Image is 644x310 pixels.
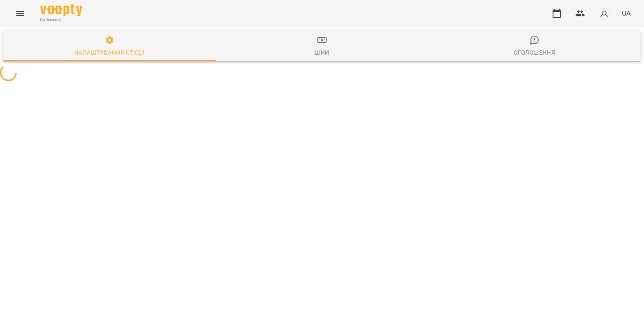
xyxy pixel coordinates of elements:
img: Voopty Logo [40,4,82,16]
span: UA [622,9,631,18]
button: UA [618,5,634,21]
div: Налаштування студії [74,47,145,58]
button: Menu [10,3,30,24]
span: For Business [40,17,82,23]
img: avatar_s.png [598,8,610,19]
div: Ціни [314,47,330,58]
div: Оголошення [514,47,555,58]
